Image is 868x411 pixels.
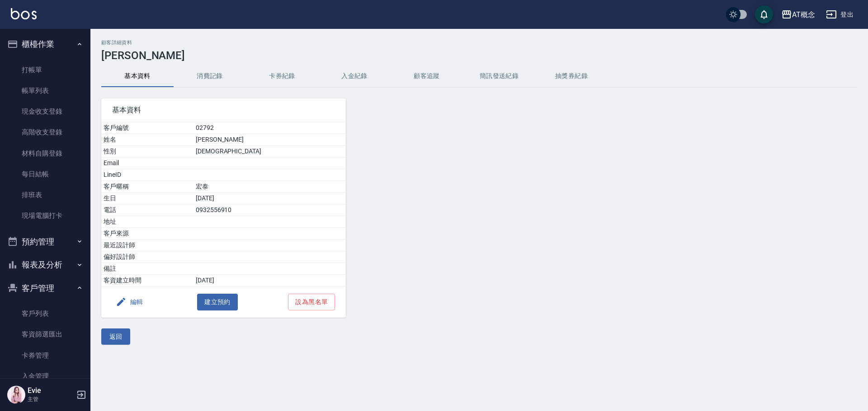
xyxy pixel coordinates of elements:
[778,5,819,24] button: AT概念
[101,134,193,146] td: 姓名
[193,122,346,134] td: 02792
[4,80,87,101] a: 帳單列表
[101,65,174,87] button: 基本資料
[101,228,193,240] td: 客戶來源
[4,122,87,143] a: 高階收支登錄
[101,122,193,134] td: 客戶編號
[391,65,463,87] button: 顧客追蹤
[7,386,25,404] img: Person
[11,8,37,19] img: Logo
[246,65,318,87] button: 卡券紀錄
[4,345,87,366] a: 卡券管理
[755,5,773,23] button: save
[101,157,193,169] td: Email
[822,6,857,23] button: 登出
[4,164,87,185] a: 每日結帳
[101,240,193,251] td: 最近設計師
[197,294,238,310] button: 建立預約
[101,181,193,193] td: 客戶暱稱
[101,40,857,46] h2: 顧客詳細資料
[535,65,608,87] button: 抽獎券紀錄
[193,146,346,157] td: [DEMOGRAPHIC_DATA]
[101,49,857,62] h3: [PERSON_NAME]
[193,181,346,193] td: 宏泰
[112,294,147,310] button: 編輯
[4,253,87,277] button: 報表及分析
[101,169,193,181] td: LineID
[101,263,193,275] td: 備註
[4,366,87,387] a: 入金管理
[101,204,193,216] td: 電話
[193,134,346,146] td: [PERSON_NAME]
[288,294,335,310] button: 設為黑名單
[101,193,193,204] td: 生日
[4,205,87,226] a: 現場電腦打卡
[792,9,815,20] div: AT概念
[4,324,87,345] a: 客資篩選匯出
[28,395,74,403] p: 主管
[4,185,87,205] a: 排班表
[463,65,535,87] button: 簡訊發送紀錄
[101,251,193,263] td: 偏好設計師
[4,32,87,56] button: 櫃檯作業
[4,303,87,324] a: 客戶列表
[4,230,87,254] button: 預約管理
[4,60,87,80] a: 打帳單
[112,106,335,115] span: 基本資料
[318,65,391,87] button: 入金紀錄
[4,143,87,164] a: 材料自購登錄
[101,328,130,345] button: 返回
[101,275,193,286] td: 客資建立時間
[193,275,346,286] td: [DATE]
[4,277,87,300] button: 客戶管理
[193,193,346,204] td: [DATE]
[101,146,193,157] td: 性別
[4,101,87,122] a: 現金收支登錄
[101,216,193,228] td: 地址
[193,204,346,216] td: 0932556910
[174,65,246,87] button: 消費記錄
[28,386,74,395] h5: Evie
